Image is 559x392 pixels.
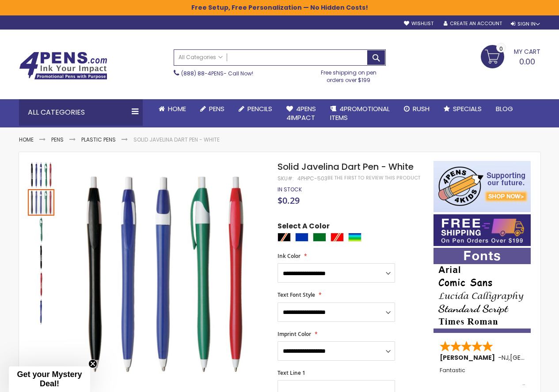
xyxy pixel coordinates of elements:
[179,54,223,61] span: All Categories
[413,104,430,113] span: Rush
[330,104,390,122] span: 4PROMOTIONAL ITEMS
[232,99,279,119] a: Pencils
[278,291,315,299] span: Text Font Style
[278,221,330,233] span: Select A Color
[181,70,253,77] span: - Call Now!
[323,99,397,128] a: 4PROMOTIONALITEMS
[489,99,520,119] a: Blog
[17,370,82,388] span: Get your Mystery Deal!
[440,353,498,362] span: [PERSON_NAME]
[168,104,186,113] span: Home
[28,161,55,188] div: Solid Javelina Dart Pen - White
[209,104,224,113] span: Pens
[278,194,300,206] span: $0.29
[247,104,272,113] span: Pencils
[28,188,55,216] div: Solid Javelina Dart Pen - White
[348,233,361,242] div: Assorted
[278,161,414,173] span: Solid Javelina Dart Pen - White
[312,66,386,83] div: Free shipping on pen orders over $199
[88,359,97,368] button: Close teaser
[444,20,502,27] a: Create an Account
[28,270,55,298] div: Solid Javelina Dart Pen - White
[496,104,513,113] span: Blog
[28,216,55,243] div: Solid Javelina Dart Pen - White
[404,20,434,27] a: Wishlist
[278,175,294,182] strong: SKU
[28,298,54,325] div: Solid Javelina Dart Pen - White
[28,217,54,243] img: Solid Javelina Dart Pen - White
[511,21,540,27] div: Sign In
[9,366,90,392] div: Get your Mystery Deal!Close teaser
[486,368,559,392] iframe: Google Customer Reviews
[434,161,531,212] img: 4pens 4 kids
[28,244,54,270] img: Solid Javelina Dart Pen - White
[437,99,489,119] a: Specials
[278,330,311,338] span: Imprint Color
[278,186,302,193] span: In stock
[519,56,535,67] span: 0.00
[19,99,143,126] div: All Categories
[453,104,482,113] span: Specials
[499,45,503,53] span: 0
[327,175,420,181] a: Be the first to review this product
[19,136,34,143] a: Home
[481,45,540,67] a: 0.00 0
[64,174,266,375] img: Solid Javelina Dart Pen - White
[28,271,54,298] img: Solid Javelina Dart Pen - White
[28,243,55,270] div: Solid Javelina Dart Pen - White
[278,252,300,260] span: Ink Color
[193,99,232,119] a: Pens
[502,353,509,362] span: NJ
[181,70,224,77] a: (888) 88-4PENS
[152,99,193,119] a: Home
[434,248,531,333] img: font-personalization-examples
[297,175,327,182] div: 4PHPC-503
[51,136,64,143] a: Pens
[28,162,54,188] img: Solid Javelina Dart Pen - White
[19,52,107,80] img: 4Pens Custom Pens and Promotional Products
[278,186,302,193] div: Availability
[295,233,308,242] div: Blue
[133,136,220,143] li: Solid Javelina Dart Pen - White
[278,369,305,377] span: Text Line 1
[440,367,525,386] div: Fantastic
[397,99,437,119] a: Rush
[81,136,116,143] a: Plastic Pens
[28,299,54,325] img: Solid Javelina Dart Pen - White
[434,214,531,246] img: Free shipping on orders over $199
[313,233,326,242] div: Green
[279,99,323,128] a: 4Pens4impact
[174,50,227,64] a: All Categories
[286,104,316,122] span: 4Pens 4impact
